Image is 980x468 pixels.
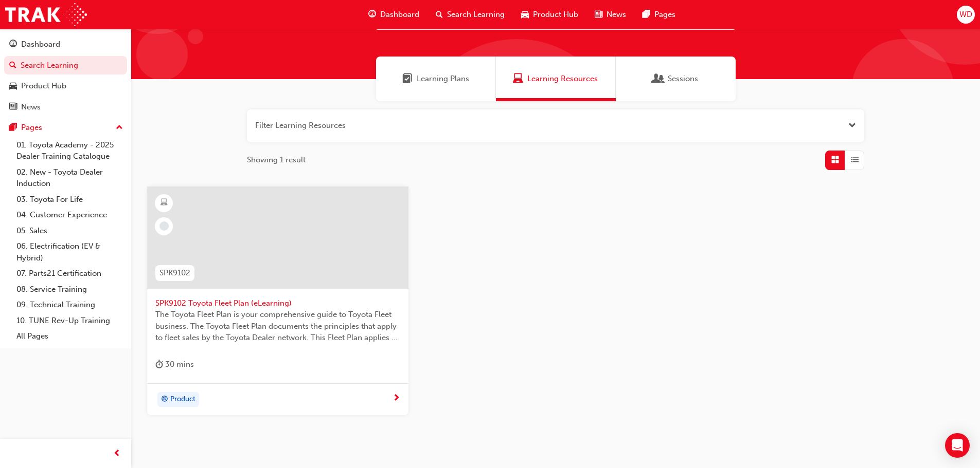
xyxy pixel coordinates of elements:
[9,82,17,91] span: car-icon
[521,8,529,21] span: car-icon
[12,282,127,297] a: 08. Service Training
[4,33,127,118] button: DashboardSearch LearningProduct HubNews
[4,118,127,137] button: Pages
[607,9,626,21] span: News
[595,8,602,21] span: news-icon
[4,56,127,75] a: Search Learning
[155,309,400,344] span: The Toyota Fleet Plan is your comprehensive guide to Toyota Fleet business. The Toyota Fleet Plan...
[21,39,60,50] div: Dashboard
[155,358,163,371] span: duration-icon
[513,4,586,25] a: car-iconProduct Hub
[12,137,127,164] a: 01. Toyota Academy - 2025 Dealer Training Catalogue
[155,297,400,309] span: SPK9102 Toyota Fleet Plan (eLearning)
[116,121,123,135] span: up-icon
[668,73,698,85] span: Sessions
[147,186,408,416] a: SPK9102SPK9102 Toyota Fleet Plan (eLearning)The Toyota Fleet Plan is your comprehensive guide to ...
[4,35,127,54] a: Dashboard
[12,297,127,313] a: 09. Technical Training
[12,266,127,282] a: 07. Parts21 Certification
[159,267,190,279] span: SPK9102
[4,98,127,117] a: News
[945,433,970,458] div: Open Intercom Messenger
[12,192,127,208] a: 03. Toyota For Life
[654,9,675,21] span: Pages
[247,154,306,166] span: Showing 1 result
[496,57,616,101] a: Learning ResourcesLearning Resources
[417,73,469,85] span: Learning Plans
[653,73,664,85] span: Sessions
[634,4,684,25] a: pages-iconPages
[616,57,736,101] a: SessionsSessions
[380,9,419,21] span: Dashboard
[5,3,87,26] img: Trak
[427,4,513,25] a: search-iconSearch Learning
[12,313,127,329] a: 10. TUNE Rev-Up Training
[393,394,400,403] span: next-icon
[402,73,413,85] span: Learning Plans
[9,123,17,133] span: pages-icon
[368,8,376,21] span: guage-icon
[12,223,127,239] a: 05. Sales
[533,9,578,21] span: Product Hub
[113,447,121,460] span: prev-icon
[159,221,169,231] span: learningRecordVerb_NONE-icon
[851,154,859,166] span: List
[436,8,443,21] span: search-icon
[21,101,41,113] div: News
[12,238,127,266] a: 06. Electrification (EV & Hybrid)
[643,8,650,21] span: pages-icon
[9,61,16,70] span: search-icon
[376,57,496,101] a: Learning PlansLearning Plans
[513,73,523,85] span: Learning Resources
[12,207,127,223] a: 04. Customer Experience
[12,328,127,344] a: All Pages
[9,103,17,112] span: news-icon
[527,73,598,85] span: Learning Resources
[959,9,972,21] span: WD
[360,4,427,25] a: guage-iconDashboard
[831,154,839,166] span: Grid
[9,40,17,49] span: guage-icon
[161,196,168,210] span: learningResourceType_ELEARNING-icon
[447,9,505,21] span: Search Learning
[957,6,975,24] button: WD
[21,80,66,92] div: Product Hub
[21,122,42,134] div: Pages
[848,120,856,132] button: Open the filter
[161,393,168,406] span: target-icon
[4,77,127,96] a: Product Hub
[170,394,195,405] span: Product
[12,164,127,192] a: 02. New - Toyota Dealer Induction
[155,358,194,371] div: 30 mins
[586,4,634,25] a: news-iconNews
